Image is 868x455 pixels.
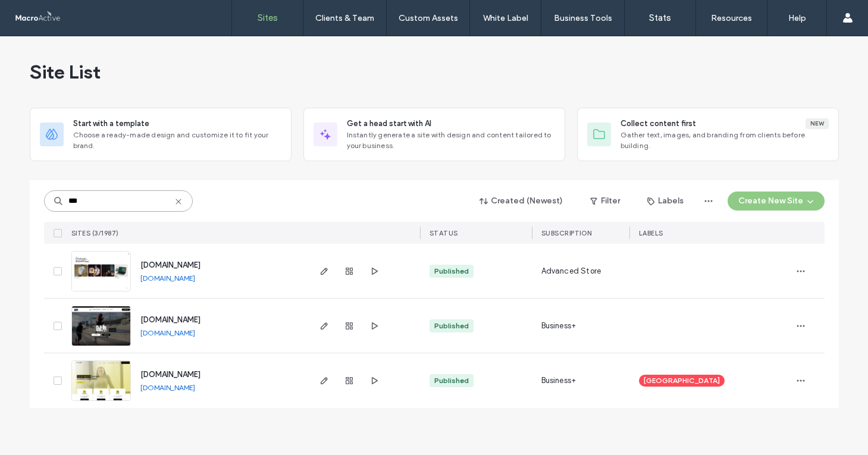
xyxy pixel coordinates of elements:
label: Sites [258,12,278,23]
label: Stats [649,12,671,23]
a: [DOMAIN_NAME] [140,274,195,283]
button: Create New Site [728,192,825,211]
span: Collect content first [621,118,696,130]
div: Published [434,266,469,277]
label: Business Tools [554,13,612,23]
label: White Label [483,13,528,23]
button: Labels [637,192,694,211]
span: Choose a ready-made design and customize it to fit your brand. [73,130,281,151]
label: Resources [711,13,752,23]
span: STATUS [430,229,458,237]
a: [DOMAIN_NAME] [140,315,200,324]
span: Help [27,8,52,19]
span: LABELS [639,229,663,237]
span: Instantly generate a site with design and content tailored to your business. [347,130,555,151]
div: Start with a templateChoose a ready-made design and customize it to fit your brand. [30,108,292,161]
button: Created (Newest) [469,192,574,211]
label: Custom Assets [399,13,458,23]
label: Help [788,13,806,23]
span: Advanced Store [541,265,601,277]
span: Gather text, images, and branding from clients before building. [621,130,829,151]
label: Clients & Team [315,13,374,23]
div: Published [434,375,469,386]
span: SUBSCRIPTION [541,229,592,237]
div: Collect content firstNewGather text, images, and branding from clients before building. [577,108,839,161]
button: Filter [578,192,632,211]
span: Business+ [541,320,576,332]
span: Get a head start with AI [347,118,431,130]
span: Business+ [541,375,576,387]
div: Published [434,321,469,331]
span: Site List [30,60,101,84]
a: [DOMAIN_NAME] [140,383,195,392]
a: [DOMAIN_NAME] [140,370,200,379]
a: [DOMAIN_NAME] [140,261,200,269]
div: New [806,118,829,129]
span: SITES (3/1987) [71,229,119,237]
span: Start with a template [73,118,149,130]
div: Get a head start with AIInstantly generate a site with design and content tailored to your business. [303,108,565,161]
a: [DOMAIN_NAME] [140,328,195,337]
span: [GEOGRAPHIC_DATA] [644,375,720,386]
